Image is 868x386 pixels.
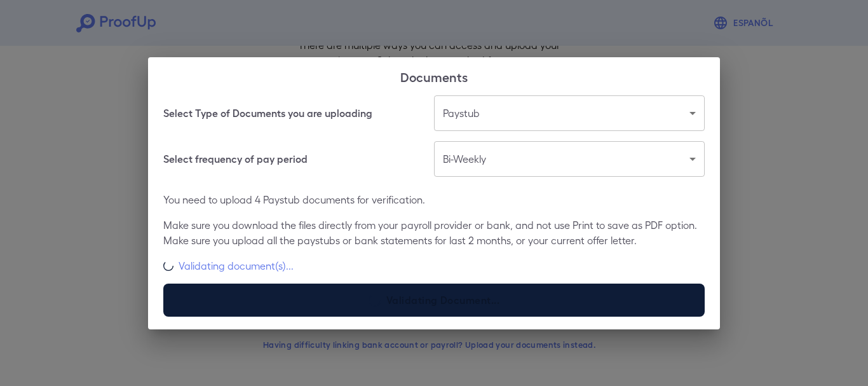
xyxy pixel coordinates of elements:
[434,141,705,177] div: Bi-Weekly
[163,106,372,121] h6: Select Type of Documents you are uploading
[163,151,308,167] h6: Select frequency of pay period
[163,217,705,248] p: Make sure you download the files directly from your payroll provider or bank, and not use Print t...
[179,258,294,273] p: Validating document(s)...
[434,95,705,131] div: Paystub
[163,192,705,207] p: You need to upload 4 Paystub documents for verification.
[148,57,720,95] h2: Documents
